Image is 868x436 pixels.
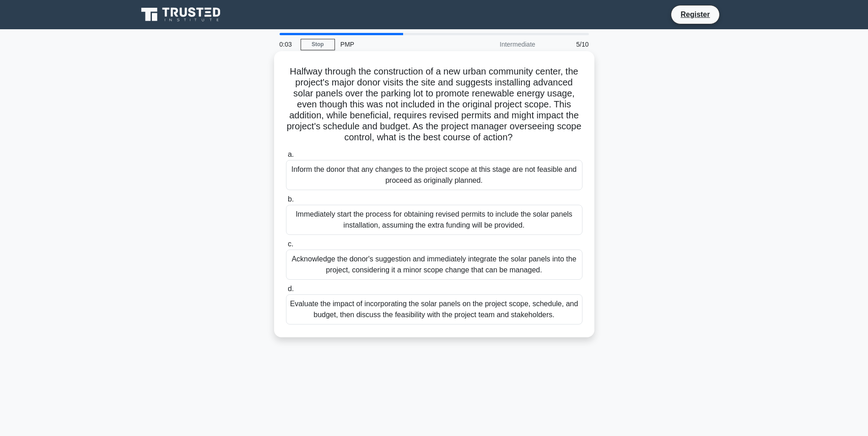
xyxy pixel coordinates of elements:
div: 5/10 [541,35,594,53]
div: Inform the donor that any changes to the project scope at this stage are not feasible and proceed... [286,160,582,190]
span: a. [288,150,294,158]
div: PMP [335,35,461,53]
div: 0:03 [274,35,301,53]
span: b. [288,195,294,203]
span: c. [288,240,293,248]
h5: Halfway through the construction of a new urban community center, the project's major donor visit... [285,66,583,144]
div: Immediately start the process for obtaining revised permits to include the solar panels installat... [286,205,582,235]
a: Register [675,9,715,20]
a: Stop [301,39,335,50]
div: Acknowledge the donor's suggestion and immediately integrate the solar panels into the project, c... [286,250,582,280]
span: d. [288,285,294,292]
div: Intermediate [461,35,541,53]
div: Evaluate the impact of incorporating the solar panels on the project scope, schedule, and budget,... [286,294,582,324]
